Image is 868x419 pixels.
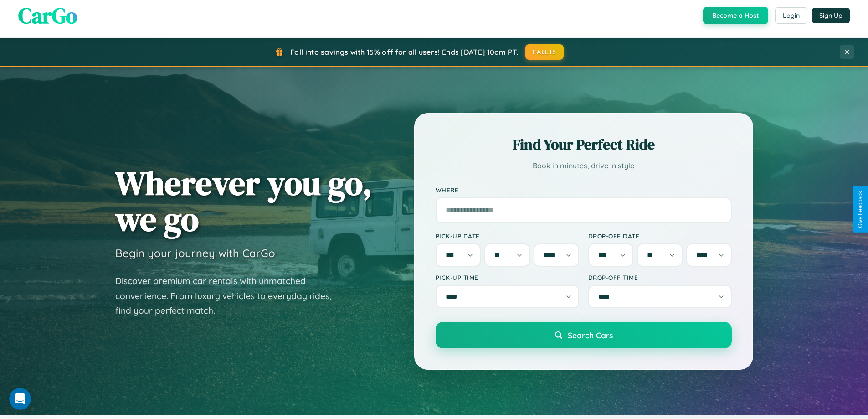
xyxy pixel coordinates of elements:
span: CarGo [18,0,77,31]
iframe: Intercom live chat [9,388,31,410]
button: Sign Up [812,8,850,23]
button: Login [775,7,807,24]
label: Pick-up Time [436,274,579,281]
h1: Wherever you go, we go [115,165,372,237]
label: Pick-up Date [436,232,579,240]
div: Give Feedback [857,191,863,228]
span: Fall into savings with 15% off for all users! Ends [DATE] 10am PT. [290,47,519,57]
h2: Find Your Perfect Ride [436,134,732,155]
span: Search Cars [568,330,613,340]
p: Discover premium car rentals with unmatched convenience. From luxury vehicles to everyday rides, ... [115,274,343,318]
button: Search Cars [436,322,732,348]
button: Become a Host [703,7,768,24]
label: Where [436,186,732,194]
label: Drop-off Date [588,232,732,240]
p: Book in minutes, drive in style [436,159,732,172]
button: FALL15 [525,44,564,60]
label: Drop-off Time [588,274,732,281]
h3: Begin your journey with CarGo [115,246,275,260]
